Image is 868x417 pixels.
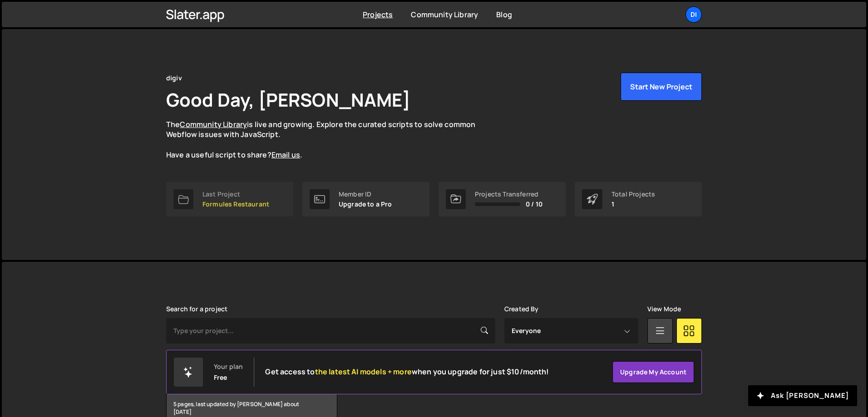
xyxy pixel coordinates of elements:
a: Projects [363,10,393,20]
label: Created By [504,305,539,313]
div: Last Project [202,191,269,198]
span: the latest AI models + more [315,367,412,377]
button: Ask [PERSON_NAME] [748,385,857,406]
h2: Get access to when you upgrade for just $10/month! [265,368,549,376]
div: Free [214,374,227,381]
a: di [686,6,702,23]
a: Email us [271,150,300,160]
input: Type your project... [166,318,495,343]
p: The is live and growing. Explore the curated scripts to solve common Webflow issues with JavaScri... [166,119,493,160]
p: Upgrade to a Pro [339,201,392,208]
div: Total Projects [612,191,655,198]
div: Projects Transferred [475,191,542,198]
div: digiv [166,73,182,83]
a: Community Library [180,119,247,129]
label: View Mode [647,305,681,313]
p: 1 [612,201,655,208]
button: Start New Project [621,73,702,101]
p: Formules Restaurant [202,201,269,208]
div: Member ID [339,191,392,198]
a: Community Library [411,10,478,20]
label: Search for a project [166,305,227,313]
a: Blog [496,10,512,20]
a: Upgrade my account [612,361,694,383]
h1: Good Day, [PERSON_NAME] [166,87,410,112]
div: Your plan [214,363,243,370]
span: 0 / 10 [526,201,542,208]
a: Last Project Formules Restaurant [166,182,293,216]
